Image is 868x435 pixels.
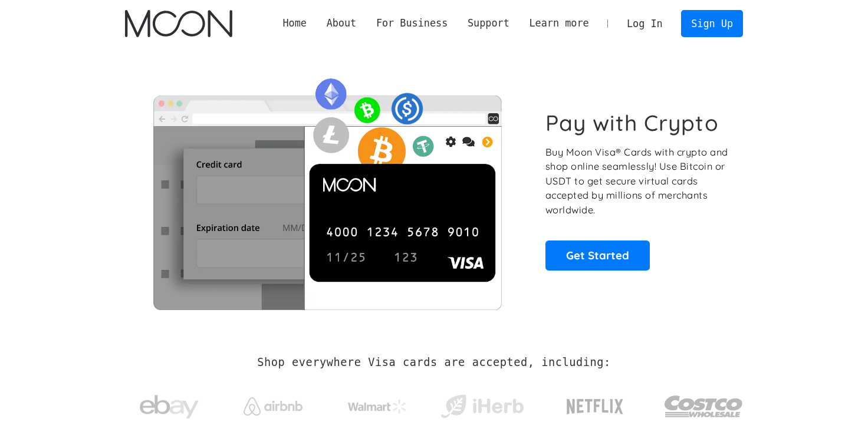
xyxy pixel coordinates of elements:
a: Netflix [542,380,648,427]
a: Costco [664,373,743,434]
p: Buy Moon Visa® Cards with crypto and shop online seamlessly! Use Bitcoin or USDT to get secure vi... [545,145,730,218]
a: Log In [617,11,672,37]
img: Costco [664,384,743,429]
img: ebay [140,388,199,426]
h2: Shop everywhere Visa cards are accepted, including: [257,356,610,369]
a: iHerb [438,380,526,428]
div: For Business [366,16,458,31]
div: For Business [376,16,448,31]
h1: Pay with Crypto [545,110,719,136]
img: Airbnb [244,397,303,416]
img: Netflix [565,392,624,421]
div: Learn more [520,16,599,31]
img: Moon Cards let you spend your crypto anywhere Visa is accepted. [125,70,529,309]
div: About [317,16,366,31]
img: Moon Logo [125,10,232,37]
a: Walmart [334,388,422,420]
a: Get Started [545,240,650,270]
img: Walmart [348,400,407,414]
a: home [125,10,232,37]
div: Learn more [529,16,588,31]
a: Home [273,16,317,31]
a: Sign Up [681,10,742,37]
div: About [327,16,357,31]
div: Support [468,16,509,31]
div: Support [458,16,519,31]
img: iHerb [438,391,526,422]
a: Airbnb [229,385,317,421]
a: ebay [125,377,213,431]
